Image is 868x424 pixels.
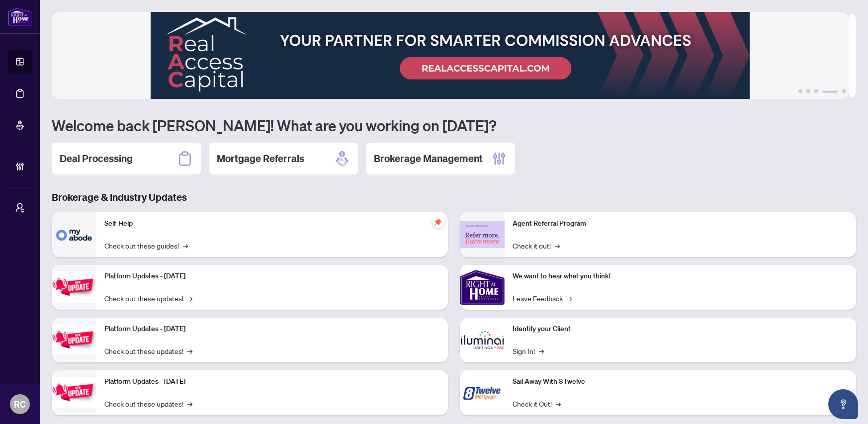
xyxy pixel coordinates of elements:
[513,240,560,251] a: Check it out!→
[217,152,304,166] h2: Mortgage Referrals
[822,89,838,93] button: 4
[104,324,440,335] p: Platform Updates - [DATE]
[104,271,440,282] p: Platform Updates - [DATE]
[52,12,849,99] img: Slide 3
[460,221,505,248] img: Agent Referral Program
[104,345,192,356] a: Check out these updates!→
[513,218,848,229] p: Agent Referral Program
[513,376,848,387] p: Sail Away With 8Twelve
[187,293,192,304] span: →
[52,190,856,204] h3: Brokerage & Industry Updates
[513,345,544,356] a: Sign In!→
[814,89,818,93] button: 3
[52,116,856,135] h1: Welcome back [PERSON_NAME]! What are you working on [DATE]?
[52,212,96,257] img: Self-Help
[104,240,188,251] a: Check out these guides!→
[104,218,440,229] p: Self-Help
[567,293,572,304] span: →
[432,216,444,228] span: pushpin
[513,398,561,409] a: Check it Out!→
[14,397,26,411] span: RC
[513,293,572,304] a: Leave Feedback→
[513,324,848,335] p: Identify your Client
[60,152,133,166] h2: Deal Processing
[460,318,505,362] img: Identify your Client
[104,376,440,387] p: Platform Updates - [DATE]
[104,293,192,304] a: Check out these updates!→
[513,271,848,282] p: We want to hear what you think!
[8,7,32,26] img: logo
[798,89,802,93] button: 1
[52,377,96,408] img: Platform Updates - June 23, 2025
[539,345,544,356] span: →
[556,398,561,409] span: →
[187,398,192,409] span: →
[52,324,96,355] img: Platform Updates - July 8, 2025
[15,203,25,213] span: user-switch
[555,240,560,251] span: →
[374,152,483,166] h2: Brokerage Management
[104,398,192,409] a: Check out these updates!→
[183,240,188,251] span: →
[842,89,846,93] button: 5
[460,370,505,415] img: Sail Away With 8Twelve
[806,89,810,93] button: 2
[460,265,505,310] img: We want to hear what you think!
[187,345,192,356] span: →
[52,271,96,303] img: Platform Updates - July 21, 2025
[828,389,858,419] button: Open asap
